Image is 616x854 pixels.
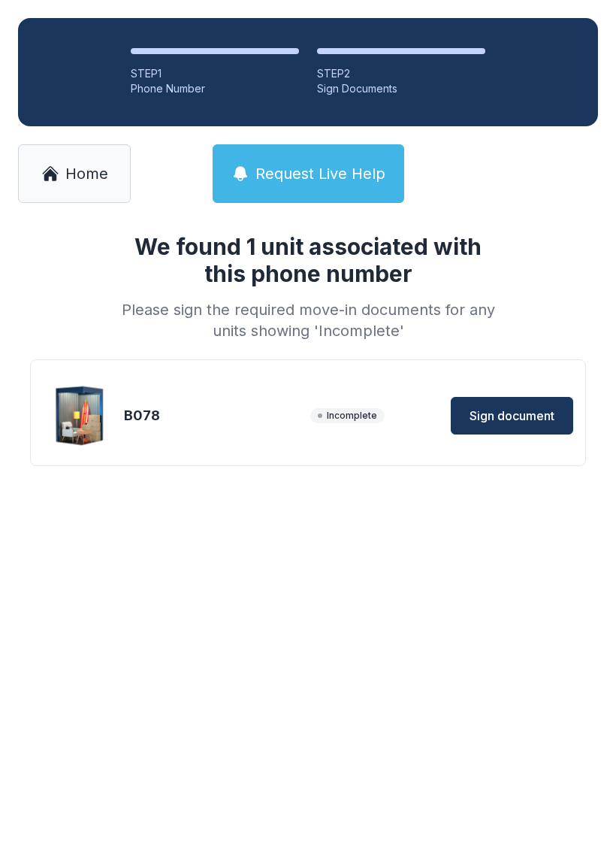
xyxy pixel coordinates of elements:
div: Sign Documents [317,81,485,96]
h1: We found 1 unit associated with this phone number [116,233,500,287]
span: Incomplete [310,408,385,423]
div: STEP 1 [131,66,299,81]
div: STEP 2 [317,66,485,81]
span: Request Live Help [255,163,385,184]
span: Home [65,163,108,184]
div: Please sign the required move-in documents for any units showing 'Incomplete' [116,299,500,341]
div: Phone Number [131,81,299,96]
span: Sign document [470,407,554,425]
div: B078 [124,405,304,426]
